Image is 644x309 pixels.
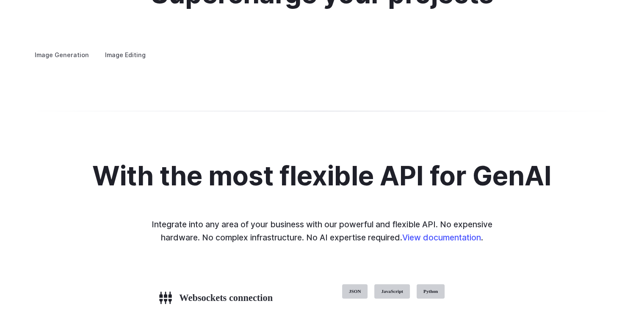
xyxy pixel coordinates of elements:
label: JSON [342,284,368,298]
h3: Websockets connection [179,291,273,304]
label: JavaScript [374,284,410,298]
label: Python [417,284,445,298]
label: Image Editing [98,47,153,62]
h2: With the most flexible API for GenAI [92,161,552,190]
a: View documentation [402,232,481,242]
p: Integrate into any area of your business with our powerful and flexible API. No expensive hardwar... [146,218,498,243]
label: Image Generation [28,47,96,62]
